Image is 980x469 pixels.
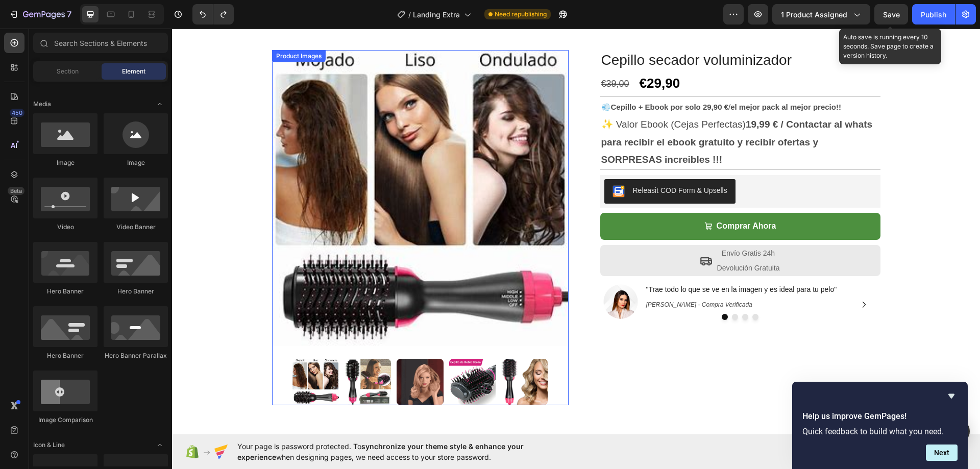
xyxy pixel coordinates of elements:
span: Your page is password protected. To when designing pages, we need access to your store password. [237,441,563,462]
div: Image Comparison [33,415,97,425]
button: Dot [550,285,556,291]
strong: 19,99 [574,90,598,101]
button: 1 product assigned [772,4,870,24]
div: Help us improve GemPages! [802,390,958,461]
button: Dot [580,285,586,291]
i: [PERSON_NAME] - Compra Verificada [474,273,580,280]
span: Landing Extra [413,9,460,20]
div: €29,90 [467,42,509,68]
button: Comprar Ahora [428,184,708,211]
strong: Cepillo + Ebook por solo 29,90 € [439,74,556,83]
div: Comprar Ahora [545,190,604,205]
div: Image [104,158,168,167]
div: Releasit COD Form & Upsells [461,157,555,167]
input: Search Sections & Elements [33,33,168,53]
span: 1 product assigned [781,9,847,20]
div: Product Images [102,23,152,32]
button: Releasit COD Form & Upsells [432,151,563,175]
div: Publish [921,9,946,20]
div: Hero Banner [33,287,97,296]
button: Save [874,4,908,24]
img: CKKYs5695_ICEAE=.webp [440,157,453,169]
img: gempages_564986882430075915-b7a7714c-177e-46b3-9f15-fffbd12fd6df.png [428,253,469,293]
button: 7 [4,4,76,24]
button: Dot [560,285,566,291]
span: Icon & Line [33,440,65,450]
button: Dot [570,285,576,291]
strong: € / Contactar al whats para recibir el ebook gratuito y recibir ofertas y SORPRESAS increibles !!! [429,90,701,136]
span: Element [122,67,145,76]
span: Toggle open [152,437,168,453]
div: Beta [8,187,24,195]
div: Hero Banner [104,287,168,296]
h2: Help us improve GemPages! [802,410,958,423]
span: Section [57,67,79,76]
span: Envío Gratis 24h [550,220,603,229]
div: Video [33,223,97,232]
span: Devolución Gratuita [545,235,608,243]
h1: Cepillo secador voluminizador [428,21,708,42]
button: Publish [912,4,955,24]
div: €39,00 [428,46,458,64]
p: ✨ Valor Ebook (Cejas Perfectas) [429,87,707,140]
span: Media [33,100,51,109]
span: / [408,9,411,20]
div: Undo/Redo [192,4,234,24]
span: Toggle open [152,96,168,112]
div: Video Banner [104,223,168,232]
span: synchronize your theme style & enhance your experience [237,442,524,461]
img: Cepillo secador voluminizador [329,330,376,377]
button: Carousel Next Arrow [684,268,700,284]
span: "Trae todo lo que se ve en la imagen y es ideal para tu pelo" [474,257,665,265]
button: Next question [926,445,958,461]
span: Need republishing [495,10,547,19]
div: Image [33,158,97,167]
p: Quick feedback to build what you need. [802,427,958,436]
strong: el mejor pack al mejor precio!! [558,74,669,83]
span: Save [883,10,900,19]
div: 450 [10,109,24,117]
span: 💨 / [429,74,669,83]
div: Hero Banner Parallax [104,351,168,360]
p: 7 [67,8,71,20]
iframe: Design area [172,29,980,434]
button: Hide survey [945,390,958,402]
div: Hero Banner [33,351,97,360]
